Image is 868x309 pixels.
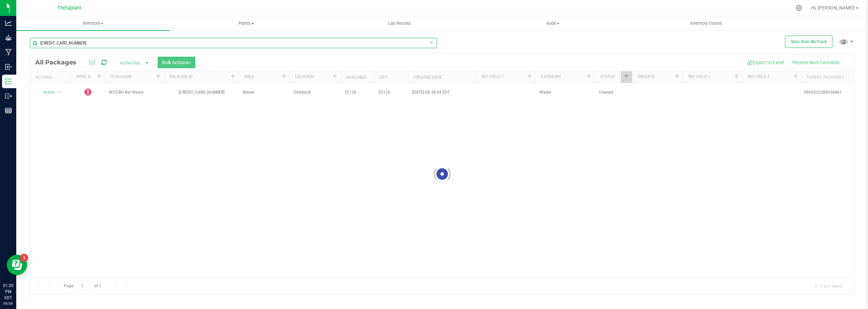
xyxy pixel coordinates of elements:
[5,78,12,85] inline-svg: Inventory
[476,20,629,26] span: Audit
[791,39,827,44] span: Sync from BioTrack
[57,5,81,11] span: Theraplant
[5,20,12,26] inline-svg: Analytics
[16,16,170,31] a: Inventory
[5,63,12,70] inline-svg: Inbound
[170,16,323,31] a: Plants
[811,5,855,11] span: Hi, [PERSON_NAME]!
[20,254,28,262] iframe: Resource center unread badge
[379,20,420,26] span: Lab Results
[5,34,12,41] inline-svg: Grow
[5,107,12,114] inline-svg: Reports
[5,49,12,56] inline-svg: Manufacturing
[630,16,783,31] a: Inventory Counts
[429,38,434,47] span: Clear
[795,5,803,11] div: Manage settings
[3,283,13,301] p: 01:20 PM EDT
[16,20,170,26] span: Inventory
[476,16,629,31] a: Audit
[170,20,322,26] span: Plants
[681,20,731,26] span: Inventory Counts
[5,93,12,99] inline-svg: Outbound
[785,36,832,48] button: Sync from BioTrack
[7,255,27,275] iframe: Resource center
[323,16,476,31] a: Lab Results
[3,301,13,306] p: 09/26
[30,38,437,48] input: Search Package ID, Item Name, SKU, Lot or Part Number...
